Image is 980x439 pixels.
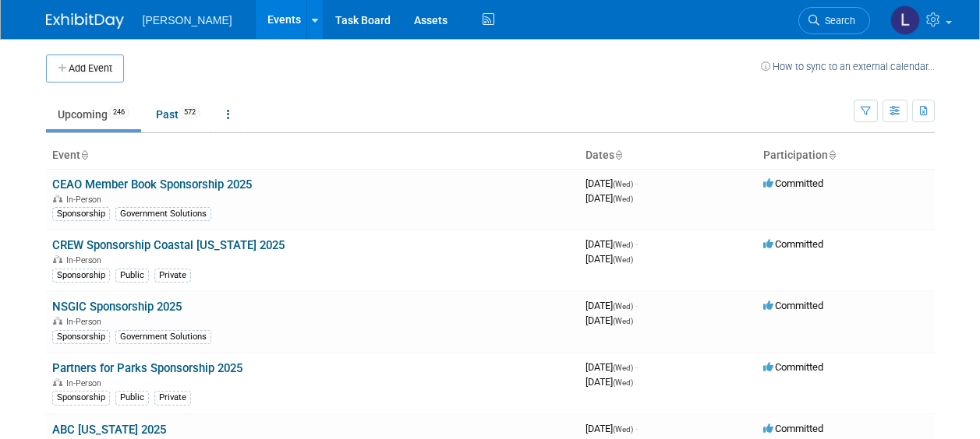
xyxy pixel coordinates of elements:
[761,61,935,72] a: How to sync to an external calendar...
[613,241,633,249] span: (Wed)
[52,423,166,437] a: ABC [US_STATE] 2025
[613,302,633,311] span: (Wed)
[53,378,62,386] img: In-Person Event
[52,391,110,405] div: Sponsorship
[613,195,633,203] span: (Wed)
[763,423,823,434] span: Committed
[613,378,633,387] span: (Wed)
[52,361,242,375] a: Partners for Parks Sponsorship 2025
[52,330,110,344] div: Sponsorship
[154,391,191,405] div: Private
[613,363,633,372] span: (Wed)
[586,238,638,250] span: [DATE]
[763,177,823,189] span: Committed
[52,238,285,252] a: CREW Sponsorship Coastal [US_STATE] 2025
[46,142,579,169] th: Event
[46,54,124,83] button: Add Event
[586,177,638,189] span: [DATE]
[115,207,211,221] div: Government Solutions
[115,330,211,344] div: Government Solutions
[757,142,935,169] th: Participation
[763,361,823,373] span: Committed
[635,177,638,189] span: -
[53,255,62,263] img: In-Person Event
[586,376,633,388] span: [DATE]
[613,255,633,264] span: (Wed)
[586,423,638,434] span: [DATE]
[763,300,823,311] span: Committed
[586,300,638,311] span: [DATE]
[613,317,633,325] span: (Wed)
[143,14,232,26] span: [PERSON_NAME]
[52,207,110,221] div: Sponsorship
[52,177,252,191] a: CEAO Member Book Sponsorship 2025
[635,361,638,373] span: -
[586,361,638,373] span: [DATE]
[798,7,870,34] a: Search
[52,269,110,283] div: Sponsorship
[613,180,633,188] span: (Wed)
[115,269,149,283] div: Public
[614,149,622,161] a: Sort by Start Date
[80,149,88,161] a: Sort by Event Name
[586,314,633,326] span: [DATE]
[579,142,757,169] th: Dates
[635,423,638,434] span: -
[108,107,129,118] span: 246
[66,255,106,265] span: In-Person
[179,107,200,118] span: 572
[586,253,633,265] span: [DATE]
[890,5,920,35] img: Lindsey Wolanczyk
[66,195,106,205] span: In-Person
[828,149,836,161] a: Sort by Participation Type
[613,425,633,434] span: (Wed)
[46,100,141,129] a: Upcoming246
[46,13,124,29] img: ExhibitDay
[66,378,106,388] span: In-Person
[154,269,191,283] div: Private
[763,238,823,250] span: Committed
[53,195,62,202] img: In-Person Event
[586,192,633,204] span: [DATE]
[115,391,149,405] div: Public
[53,317,62,325] img: In-Person Event
[144,100,212,129] a: Past572
[66,317,106,327] span: In-Person
[635,300,638,311] span: -
[635,238,638,250] span: -
[52,300,182,314] a: NSGIC Sponsorship 2025
[819,15,855,26] span: Search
